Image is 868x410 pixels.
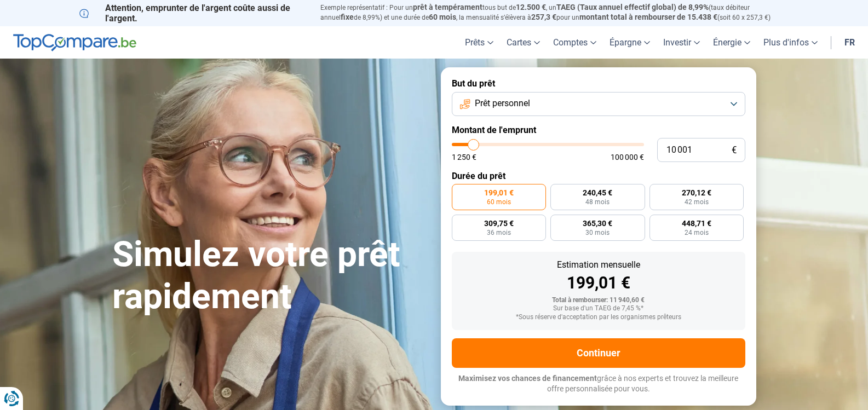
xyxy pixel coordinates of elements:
[452,92,745,116] button: Prêt personnel
[757,26,824,59] a: Plus d'infos
[413,3,482,11] span: prêt à tempérament
[461,261,737,269] div: Estimation mensuelle
[458,26,500,59] a: Prêts
[583,189,612,197] span: 240,45 €
[547,26,603,59] a: Comptes
[585,229,610,236] span: 30 mois
[487,199,511,205] span: 60 mois
[657,26,706,59] a: Investir
[484,220,514,227] span: 309,75 €
[461,297,737,304] div: Total à rembourser: 11 940,60 €
[611,153,644,161] span: 100 000 €
[487,229,511,236] span: 36 mois
[461,305,737,313] div: Sur base d'un TAEG de 7,45 %*
[461,275,737,291] div: 199,01 €
[341,13,354,21] span: fixe
[461,314,737,321] div: *Sous réserve d'acceptation par les organismes prêteurs
[579,13,717,21] span: montant total à rembourser de 15.438 €
[516,3,546,11] span: 12.500 €
[13,34,136,51] img: TopCompare
[583,220,612,227] span: 365,30 €
[112,234,428,318] h1: Simulez votre prêt rapidement
[706,26,757,59] a: Énergie
[556,3,709,11] span: TAEG (Taux annuel effectif global) de 8,99%
[685,229,709,236] span: 24 mois
[320,3,789,22] p: Exemple représentatif : Pour un tous but de , un (taux débiteur annuel de 8,99%) et une durée de ...
[682,189,711,197] span: 270,12 €
[458,374,597,383] span: Maximisez vos chances de financement
[429,13,456,21] span: 60 mois
[603,26,657,59] a: Épargne
[452,78,745,89] label: But du prêt
[79,3,307,24] p: Attention, emprunter de l'argent coûte aussi de l'argent.
[732,146,737,155] span: €
[452,125,745,135] label: Montant de l'emprunt
[484,189,514,197] span: 199,01 €
[452,373,745,395] p: grâce à nos experts et trouvez la meilleure offre personnalisée pour vous.
[500,26,547,59] a: Cartes
[475,97,530,109] span: Prêt personnel
[838,26,861,59] a: fr
[585,199,610,205] span: 48 mois
[452,338,745,368] button: Continuer
[452,171,745,181] label: Durée du prêt
[682,220,711,227] span: 448,71 €
[531,13,556,21] span: 257,3 €
[685,199,709,205] span: 42 mois
[452,153,476,161] span: 1 250 €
